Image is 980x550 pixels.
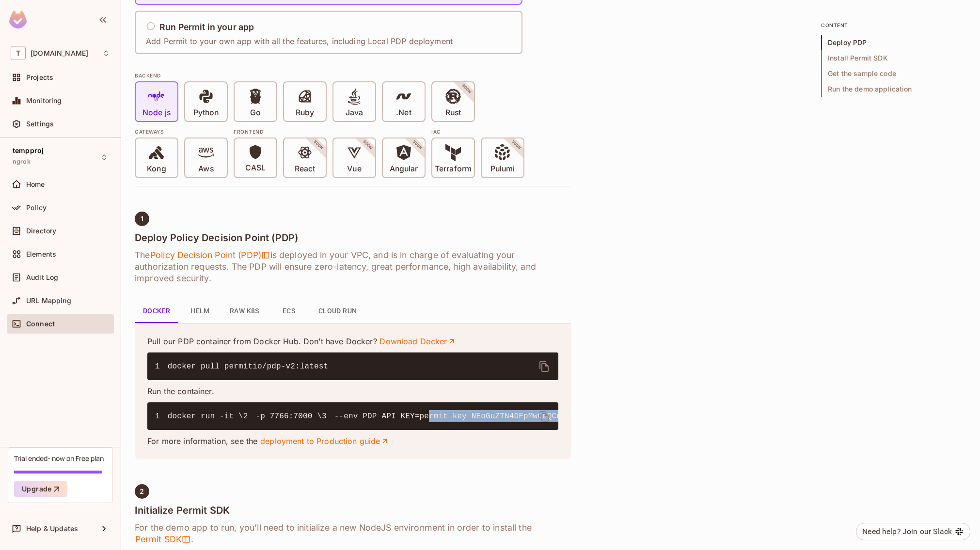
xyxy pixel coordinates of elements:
p: Aws [198,164,213,174]
span: Policy [26,204,47,212]
img: SReyMgAAAABJRU5ErkJggg== [9,11,27,29]
span: SOON [497,126,535,164]
span: Get the sample code [821,66,966,81]
a: deployment to Production guide [260,436,390,446]
span: tempproj [13,147,44,154]
div: BACKEND [135,72,571,79]
p: Ruby [296,108,314,118]
p: CASL [245,163,266,173]
span: URL Mapping [26,297,71,305]
span: Help & Updates [26,525,78,533]
div: IAC [431,128,524,136]
h6: For the demo app to run, you’ll need to initialize a new NodeJS environment in order to install t... [135,522,571,545]
p: Java [346,108,363,118]
span: Policy Decision Point (PDP) [150,249,270,261]
div: Need help? Join our Slack [862,526,952,537]
span: Audit Log [26,274,58,281]
span: SOON [398,126,436,164]
span: 2 [243,411,256,422]
span: SOON [448,70,486,108]
p: Add Permit to your own app with all the features, including Local PDP deployment [146,36,453,46]
p: Node js [142,108,171,118]
button: ECS [267,300,311,323]
button: Cloud Run [311,300,365,323]
span: Deploy PDP [821,35,966,50]
h6: The is deployed in your VPC, and is in charge of evaluating your authorization requests. The PDP ... [135,249,571,284]
div: Frontend [234,128,426,136]
p: Python [193,108,219,118]
p: Angular [390,164,418,174]
button: Docker [135,300,178,323]
p: Vue [347,164,361,174]
span: Home [26,181,45,188]
button: delete [533,405,556,428]
p: For more information, see the [147,436,558,446]
p: React [295,164,315,174]
p: Rust [445,108,461,118]
p: Pulumi [490,164,515,174]
h4: Deploy Policy Decision Point (PDP) [135,232,571,244]
span: 3 [322,411,334,422]
div: Trial ended- now on Free plan [14,454,104,463]
button: Raw K8s [222,300,267,323]
span: Projects [26,74,53,81]
span: T [11,46,26,60]
p: Go [250,108,261,118]
span: 1 [141,215,143,223]
button: Helm [178,300,222,323]
p: content [821,21,966,29]
div: Gateways [135,128,228,136]
span: docker pull permitio/pdp-v2:latest [168,362,329,371]
span: 1 [155,361,168,372]
button: Upgrade [14,481,67,497]
button: delete [533,355,556,378]
span: ngrok [13,158,31,166]
p: Run the container. [147,386,558,397]
span: Elements [26,250,56,258]
span: Workspace: tk-permit.io [31,49,88,57]
p: Terraform [435,164,472,174]
span: docker run -it \ [168,412,243,421]
span: Run the demo application [821,81,966,97]
h4: Initialize Permit SDK [135,504,571,516]
span: Directory [26,227,56,235]
span: SOON [349,126,387,164]
a: Download Docker [379,336,456,347]
span: Connect [26,320,55,328]
span: Settings [26,120,54,128]
p: .Net [396,108,411,118]
span: Monitoring [26,97,62,105]
p: Pull our PDP container from Docker Hub. Don’t have Docker? [147,336,558,347]
span: Install Permit SDK [821,50,966,66]
span: 1 [155,411,168,422]
p: Kong [147,164,166,174]
span: Permit SDK [135,534,191,545]
span: 2 [140,488,144,495]
span: SOON [300,126,337,164]
h5: Run Permit in your app [159,22,254,32]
